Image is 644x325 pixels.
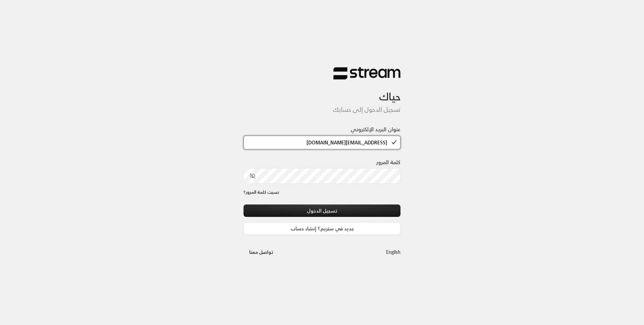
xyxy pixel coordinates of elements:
[333,67,400,80] img: Stream Logo
[244,106,400,113] h5: تسجيل الدخول إلى حسابك
[244,248,279,256] a: تواصل معنا
[351,125,400,133] label: عنوان البريد الإلكتروني
[247,170,258,182] button: toggle password visibility
[244,222,400,235] a: جديد في ستريم؟ إنشاء حساب
[244,80,400,103] h3: حياك
[376,158,400,166] label: كلمة المرور
[244,189,279,196] a: نسيت كلمة المرور؟
[244,136,400,149] input: اكتب بريدك الإلكتروني هنا
[244,246,279,258] button: تواصل معنا
[244,204,400,217] button: تسجيل الدخول
[386,246,400,258] a: English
